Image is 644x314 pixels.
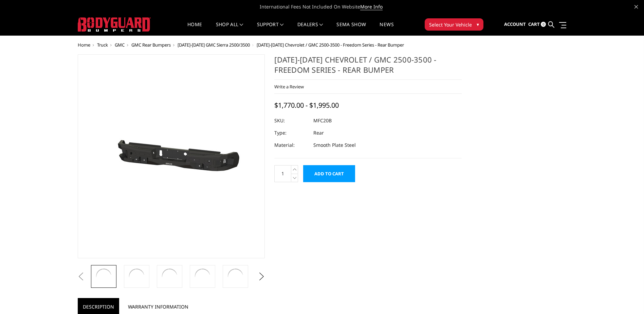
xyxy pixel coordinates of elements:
[257,42,404,48] span: [DATE]-[DATE] Chevrolet / GMC 2500-3500 - Freedom Series - Rear Bumper
[78,42,90,48] a: Home
[336,22,366,35] a: SEMA Show
[131,42,171,48] a: GMC Rear Bumpers
[297,22,323,35] a: Dealers
[115,42,125,48] a: GMC
[257,22,284,35] a: Support
[274,101,339,110] span: $1,770.00 - $1,995.00
[528,21,540,27] span: Cart
[274,127,308,139] dt: Type:
[256,272,266,282] button: Next
[274,139,308,151] dt: Material:
[86,116,256,197] img: 2020-2025 Chevrolet / GMC 2500-3500 - Freedom Series - Rear Bumper
[127,267,146,286] img: 2020-2025 Chevrolet / GMC 2500-3500 - Freedom Series - Rear Bumper
[76,272,86,282] button: Previous
[226,267,245,286] img: 2020-2025 Chevrolet / GMC 2500-3500 - Freedom Series - Rear Bumper
[313,139,356,151] dd: Smooth Plate Steel
[97,42,108,48] a: Truck
[187,22,202,35] a: Home
[274,84,304,90] a: Write a Review
[504,15,526,34] a: Account
[274,115,308,127] dt: SKU:
[78,17,151,32] img: BODYGUARD BUMPERS
[303,165,355,182] input: Add to Cart
[94,267,113,286] img: 2020-2025 Chevrolet / GMC 2500-3500 - Freedom Series - Rear Bumper
[541,22,546,27] span: 0
[78,54,265,258] a: 2020-2025 Chevrolet / GMC 2500-3500 - Freedom Series - Rear Bumper
[380,22,393,35] a: News
[160,267,179,286] img: 2020-2025 Chevrolet / GMC 2500-3500 - Freedom Series - Rear Bumper
[360,3,383,10] a: More Info
[528,15,546,34] a: Cart 0
[313,115,332,127] dd: MFC20B
[193,267,212,286] img: 2020-2025 Chevrolet / GMC 2500-3500 - Freedom Series - Rear Bumper
[429,21,472,28] span: Select Your Vehicle
[178,42,250,48] a: [DATE]-[DATE] GMC Sierra 2500/3500
[477,21,479,28] span: ▾
[274,54,462,80] h1: [DATE]-[DATE] Chevrolet / GMC 2500-3500 - Freedom Series - Rear Bumper
[504,21,526,27] span: Account
[216,22,243,35] a: shop all
[425,18,483,31] button: Select Your Vehicle
[313,127,324,139] dd: Rear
